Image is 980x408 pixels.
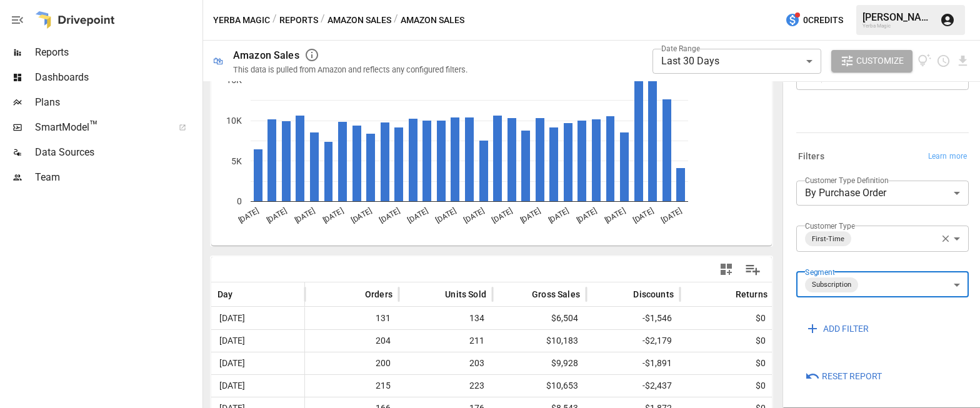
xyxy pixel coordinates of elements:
[499,307,580,329] span: $6,504
[796,317,877,340] button: ADD FILTER
[311,330,392,352] span: 204
[807,232,849,246] span: First-Time
[592,330,674,352] span: -$2,179
[807,277,856,292] span: Subscription
[293,206,316,225] text: [DATE]
[237,206,260,225] text: [DATE]
[956,54,970,68] button: Download report
[803,12,843,28] span: 0 Credits
[445,288,486,301] span: Units Sold
[231,156,242,166] text: 5K
[426,286,444,303] button: Sort
[35,70,200,85] span: Dashboards
[796,181,969,206] div: By Purchase Order
[272,12,277,28] div: /
[592,375,674,397] span: -$2,437
[213,55,223,67] div: 🛍
[394,12,398,28] div: /
[831,50,912,72] button: Customize
[217,288,233,301] span: Day
[660,206,683,225] text: [DATE]
[686,375,767,397] span: $0
[311,352,392,374] span: 200
[862,23,932,29] div: Yerba Magic
[217,352,247,374] span: [DATE]
[279,12,318,28] button: Reports
[822,369,882,384] span: Reset Report
[805,175,889,186] label: Customer Type Definition
[499,352,580,374] span: $9,928
[233,49,299,61] div: Amazon Sales
[311,307,392,329] span: 131
[327,12,391,28] button: Amazon Sales
[234,286,252,303] button: Sort
[311,375,392,397] span: 215
[35,120,165,135] span: SmartModel
[405,375,486,397] span: 223
[213,12,270,28] button: Yerba Magic
[917,50,932,72] button: View documentation
[211,21,772,246] svg: A chart.
[633,288,674,301] span: Discounts
[631,206,654,225] text: [DATE]
[603,206,626,225] text: [DATE]
[736,288,767,301] span: Returns
[575,206,598,225] text: [DATE]
[491,206,514,225] text: [DATE]
[513,286,531,303] button: Sort
[35,45,200,60] span: Reports
[349,206,372,225] text: [DATE]
[499,330,580,352] span: $10,183
[739,256,767,284] button: Manage Columns
[798,150,824,164] h6: Filters
[661,55,719,67] span: Last 30 Days
[405,330,486,352] span: 211
[547,206,570,225] text: [DATE]
[365,288,392,301] span: Orders
[856,53,904,69] span: Customize
[35,95,200,110] span: Plans
[499,375,580,397] span: $10,653
[532,288,580,301] span: Gross Sales
[35,145,200,160] span: Data Sources
[405,352,486,374] span: 203
[378,206,401,225] text: [DATE]
[519,206,542,225] text: [DATE]
[321,206,344,225] text: [DATE]
[346,286,364,303] button: Sort
[233,65,467,74] div: This data is pulled from Amazon and reflects any configured filters.
[226,75,242,85] text: 15K
[614,286,632,303] button: Sort
[862,11,932,23] div: [PERSON_NAME]
[780,9,848,32] button: 0Credits
[237,196,242,206] text: 0
[796,365,891,387] button: Reset Report
[717,286,734,303] button: Sort
[805,267,834,277] label: Segment
[217,307,247,329] span: [DATE]
[406,206,429,225] text: [DATE]
[805,221,855,231] label: Customer Type
[928,151,967,163] span: Learn more
[661,43,700,54] label: Date Range
[35,170,200,185] span: Team
[592,307,674,329] span: -$1,546
[823,321,869,337] span: ADD FILTER
[89,118,98,134] span: ™
[434,206,457,225] text: [DATE]
[217,375,247,397] span: [DATE]
[226,116,242,126] text: 10K
[265,206,288,225] text: [DATE]
[217,330,247,352] span: [DATE]
[686,330,767,352] span: $0
[686,352,767,374] span: $0
[686,307,767,329] span: $0
[592,352,674,374] span: -$1,891
[462,206,486,225] text: [DATE]
[405,307,486,329] span: 134
[936,54,951,68] button: Schedule report
[321,12,325,28] div: /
